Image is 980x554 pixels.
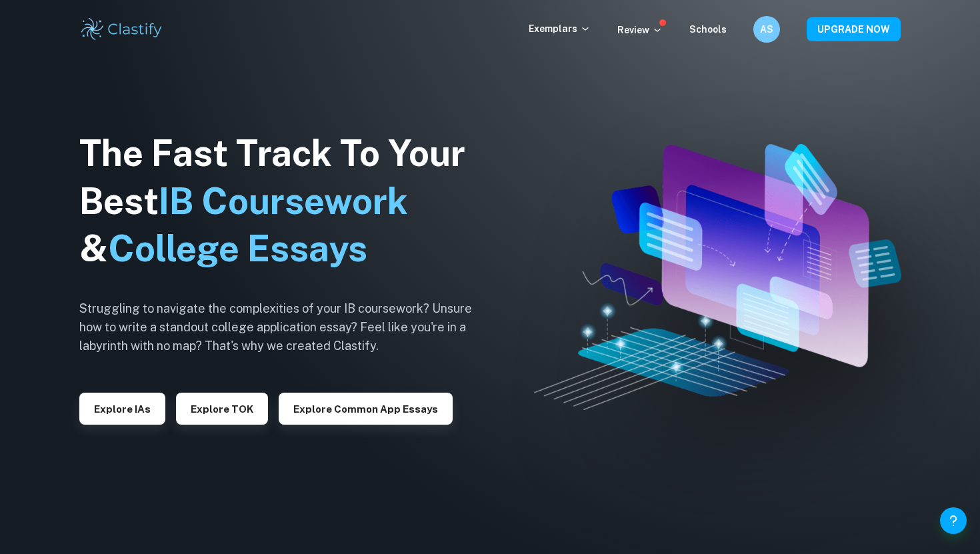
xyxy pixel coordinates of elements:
[534,144,902,410] img: Clastify hero
[279,402,453,415] a: Explore Common App essays
[759,22,775,37] h6: AS
[176,402,268,415] a: Explore TOK
[79,402,165,415] a: Explore IAs
[79,299,493,355] h6: Struggling to navigate the complexities of your IB coursework? Unsure how to write a standout col...
[940,507,967,534] button: Help and Feedback
[617,23,663,37] p: Review
[529,21,591,36] p: Exemplars
[79,16,164,43] img: Clastify logo
[79,393,165,425] button: Explore IAs
[689,24,727,35] a: Schools
[159,180,408,222] span: IB Coursework
[79,129,493,273] h1: The Fast Track To Your Best &
[279,393,453,425] button: Explore Common App essays
[753,16,780,43] button: AS
[108,227,367,269] span: College Essays
[807,17,901,41] button: UPGRADE NOW
[176,393,268,425] button: Explore TOK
